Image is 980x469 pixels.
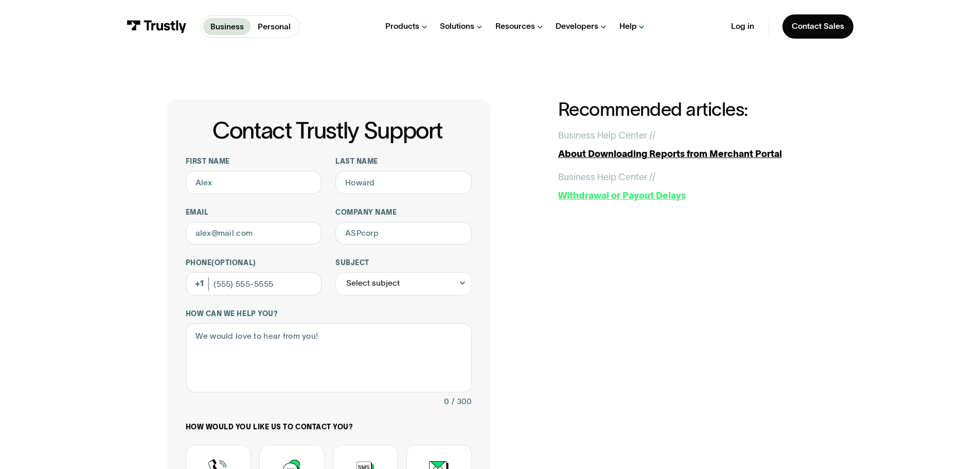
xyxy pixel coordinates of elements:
[385,21,419,31] div: Products
[186,208,322,217] label: Email
[652,129,655,143] div: /
[558,129,813,161] a: Business Help Center //About Downloading Reports from Merchant Portal
[556,21,598,31] div: Developers
[792,21,844,31] div: Contact Sales
[210,21,244,33] p: Business
[335,171,472,194] input: Howard
[184,118,472,143] h1: Contact Trustly Support
[558,189,813,203] div: Withdrawal or Payout Delays
[558,147,813,161] div: About Downloading Reports from Merchant Portal
[335,157,472,166] label: Last name
[346,276,400,290] div: Select subject
[652,170,655,184] div: /
[558,129,652,143] div: Business Help Center /
[782,14,853,39] a: Contact Sales
[127,20,187,33] img: Trustly Logo
[186,272,322,296] input: (555) 555-5555
[619,21,637,31] div: Help
[186,222,322,245] input: alex@mail.com
[186,157,322,166] label: First name
[186,309,472,319] label: How can we help you?
[203,18,251,35] a: Business
[335,208,472,217] label: Company name
[335,222,472,245] input: ASPcorp
[186,258,322,268] label: Phone
[558,170,652,184] div: Business Help Center /
[186,423,472,432] label: How would you like us to contact you?
[731,21,754,31] a: Log in
[211,259,256,267] span: (Optional)
[452,395,472,409] div: / 300
[444,395,449,409] div: 0
[251,18,297,35] a: Personal
[558,99,813,119] h2: Recommended articles:
[558,170,813,203] a: Business Help Center //Withdrawal or Payout Delays
[186,171,322,194] input: Alex
[495,21,535,31] div: Resources
[258,21,291,33] p: Personal
[335,258,472,268] label: Subject
[440,21,474,31] div: Solutions
[335,272,472,296] div: Select subject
